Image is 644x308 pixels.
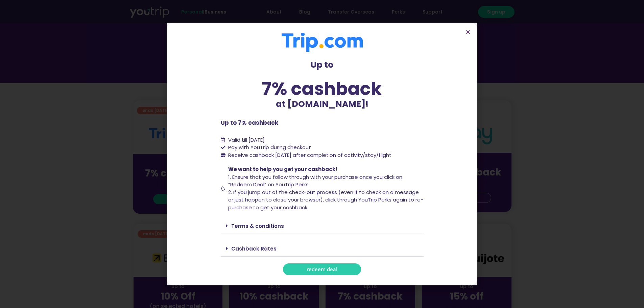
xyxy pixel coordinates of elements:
[221,98,424,111] p: at [DOMAIN_NAME]!
[228,151,391,159] span: Receive cashback [DATE] after completion of activity/stay/flight
[221,80,424,98] div: 7% cashback
[228,189,423,211] span: 2. If you jump out of the check-out process (even if to check on a message or just happen to clos...
[228,173,402,188] span: 1. Ensure that you follow through with your purchase once you click on “Redeem Deal” on YouTrip P...
[228,166,337,173] span: We want to help you get your cashback!
[231,245,277,252] a: Cashback Rates
[221,119,278,127] b: Up to 7% cashback
[221,241,424,257] div: Cashback Rates
[226,144,311,151] span: Pay with YouTrip during checkout
[231,222,284,230] a: Terms & conditions
[228,136,265,143] span: Valid till [DATE]
[221,218,424,234] div: Terms & conditions
[466,29,471,34] a: Close
[307,267,337,272] span: redeem deal
[221,58,424,71] p: Up to
[283,263,361,275] a: redeem deal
